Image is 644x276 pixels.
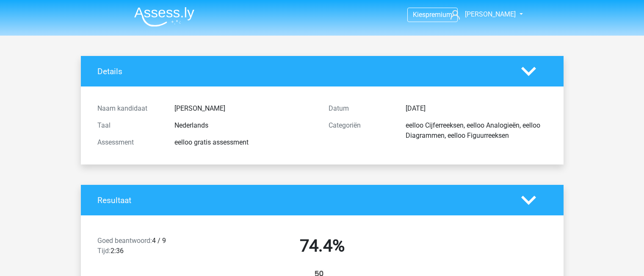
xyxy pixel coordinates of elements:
div: [PERSON_NAME] [168,103,322,114]
a: Kiespremium [408,9,457,20]
span: premium [426,11,452,19]
div: eelloo gratis assessment [168,137,322,148]
div: 4 / 9 2:36 [91,236,207,259]
span: Tijd: [97,247,111,255]
div: Naam kandidaat [91,103,168,114]
h4: Details [97,67,509,76]
h4: Resultaat [97,195,509,205]
div: [DATE] [399,103,553,114]
span: [PERSON_NAME] [465,10,516,18]
div: Categoriën [322,120,399,141]
img: Assessly [134,7,194,27]
a: [PERSON_NAME] [447,9,517,20]
h2: 74.4% [213,236,431,256]
div: Taal [91,120,168,131]
div: Nederlands [168,120,322,131]
div: eelloo Cijferreeksen, eelloo Analogieën, eelloo Diagrammen, eelloo Figuurreeksen [399,120,553,141]
span: Goed beantwoord: [97,237,152,245]
span: Kies [413,11,426,19]
div: Datum [322,103,399,114]
div: Assessment [91,137,168,148]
